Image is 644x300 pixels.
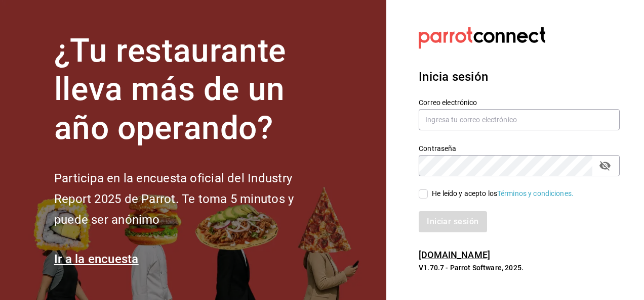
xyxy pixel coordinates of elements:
p: V1.70.7 - Parrot Software, 2025. [419,263,620,273]
h2: Participa en la encuesta oficial del Industry Report 2025 de Parrot. Te toma 5 minutos y puede se... [54,168,328,230]
h3: Inicia sesión [419,68,620,86]
a: [DOMAIN_NAME] [419,249,490,260]
a: Términos y condiciones. [497,189,574,197]
button: passwordField [596,157,614,174]
h1: ¿Tu restaurante lleva más de un año operando? [54,32,328,148]
label: Contraseña [419,144,620,152]
label: Correo electrónico [419,98,620,106]
input: Ingresa tu correo electrónico [419,109,620,130]
a: Ir a la encuesta [54,252,139,266]
div: He leído y acepto los [432,188,574,199]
